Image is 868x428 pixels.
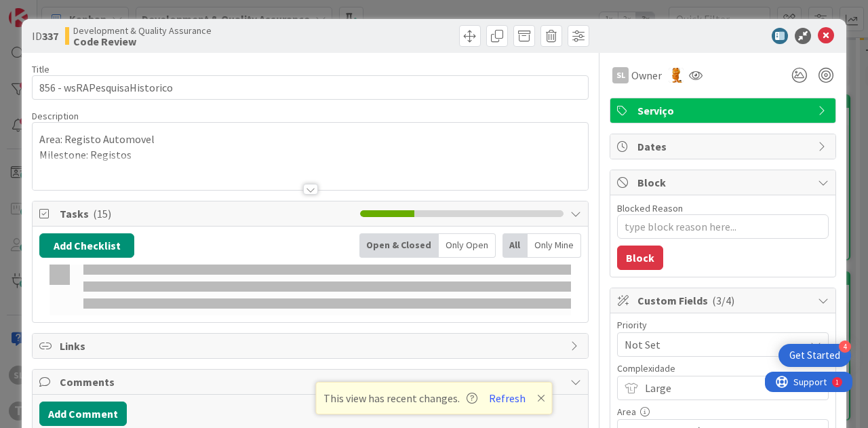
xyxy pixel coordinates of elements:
div: Open Get Started checklist, remaining modules: 4 [778,344,851,367]
span: Block [637,174,811,191]
span: Support [28,2,62,18]
span: Not Set [625,335,798,354]
img: RL [669,68,684,83]
label: Blocked Reason [617,202,683,214]
span: Comments [60,374,564,390]
button: Add Comment [39,402,127,426]
button: Add Checklist [39,233,134,258]
input: type card name here... [32,75,589,100]
span: Description [32,110,79,122]
b: Code Review [73,36,212,47]
span: Development & Quality Assurance [73,25,212,36]
span: Custom Fields [637,292,811,309]
div: Get Started [789,349,840,362]
div: All [502,233,528,258]
span: This view has recent changes. [323,390,477,406]
span: Owner [631,67,662,83]
span: Tasks [60,206,353,222]
div: SL [612,67,629,83]
button: Refresh [484,389,530,407]
div: Only Mine [528,233,581,258]
div: Only Open [439,233,496,258]
div: Open & Closed [359,233,439,258]
span: Links [60,338,564,354]
div: 4 [839,341,851,353]
span: Serviço [637,102,811,119]
div: Complexidade [617,364,829,373]
b: 337 [42,29,58,43]
span: ID [32,28,58,44]
span: Large [645,378,798,397]
span: ( 3/4 ) [712,294,734,307]
div: Area [617,407,829,416]
span: Dates [637,138,811,155]
p: Area: Registo Automovel [39,132,581,147]
p: Milestone: Registos [39,147,581,163]
div: 1 [71,5,74,16]
span: ( 15 ) [93,207,111,220]
label: Title [32,63,50,75]
button: Block [617,246,663,270]
div: Priority [617,320,829,330]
